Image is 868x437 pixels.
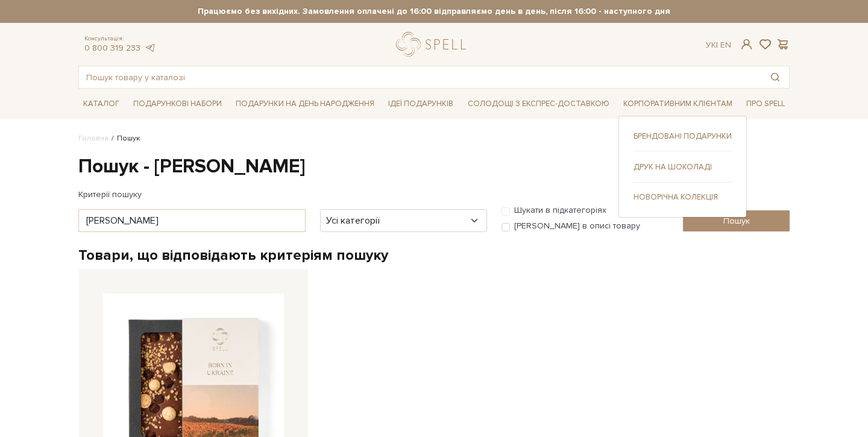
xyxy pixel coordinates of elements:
a: Головна [78,134,108,143]
button: Пошук товару у каталозі [761,66,789,88]
a: Подарунки на День народження [231,95,379,113]
h2: Товари, що відповідають критеріям пошуку [78,246,790,265]
span: | [716,40,718,50]
a: Солодощі з експрес-доставкою [463,93,614,114]
span: Консультація: [84,35,156,43]
a: Подарункові набори [128,95,227,113]
a: En [720,40,731,50]
strong: Працюємо без вихідних. Замовлення оплачені до 16:00 відправляємо день в день, після 16:00 - насту... [78,6,790,17]
a: Друк на шоколаді [634,162,732,172]
a: Про Spell [741,95,790,113]
a: Ідеї подарунків [383,95,458,113]
h1: Пошук - [PERSON_NAME] [78,154,790,180]
label: Шукати в підкатегоріях [514,205,606,216]
input: Ключові слова [78,209,306,232]
div: Ук [706,40,731,51]
li: Пошук [108,133,140,144]
input: [PERSON_NAME] в описі товару [502,223,510,231]
a: logo [396,32,471,57]
a: telegram [143,43,156,53]
label: Критерії пошуку [78,184,142,205]
a: Каталог [78,95,124,113]
input: Пошук товару у каталозі [79,66,761,88]
a: Брендовані подарунки [634,131,732,142]
a: Корпоративним клієнтам [618,95,737,113]
div: Каталог [618,116,747,218]
label: [PERSON_NAME] в описі товару [514,221,640,231]
a: Новорічна колекція [634,192,732,203]
a: 0 800 319 233 [84,43,140,53]
input: Пошук [683,210,790,231]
